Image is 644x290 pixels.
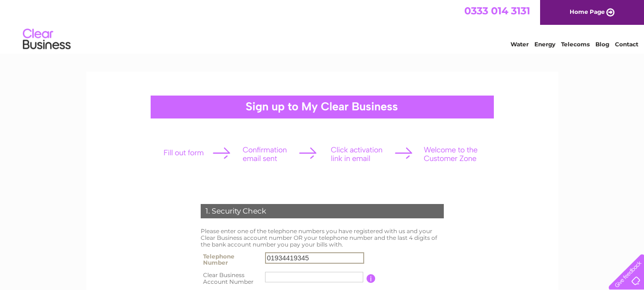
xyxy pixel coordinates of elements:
a: Water [511,41,529,48]
div: 1. Security Check [201,204,444,218]
td: Please enter one of the telephone numbers you have registered with us and your Clear Business acc... [198,226,446,250]
a: 0333 014 3131 [464,5,530,17]
a: Contact [615,41,638,48]
input: Information [367,274,376,283]
a: Blog [595,41,609,48]
th: Clear Business Account Number [198,269,263,288]
a: Telecoms [561,41,590,48]
a: Energy [534,41,555,48]
div: Clear Business is a trading name of Verastar Limited (registered in [GEOGRAPHIC_DATA] No. 3667643... [97,5,548,46]
th: Telephone Number [198,250,263,269]
img: logo.png [22,25,71,54]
